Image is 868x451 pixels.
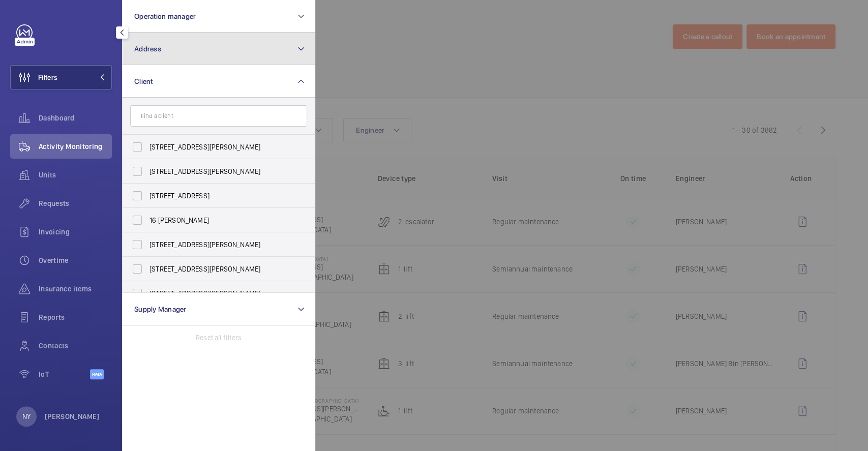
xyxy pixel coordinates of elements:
span: Beta [90,369,104,379]
p: [PERSON_NAME] [45,411,100,422]
p: NY [22,411,31,422]
span: Reports [39,312,112,322]
span: Contacts [39,341,112,351]
span: Insurance items [39,284,112,294]
span: Invoicing [39,227,112,237]
span: IoT [39,369,90,379]
span: Filters [38,72,57,82]
span: Requests [39,198,112,208]
span: Units [39,170,112,180]
button: Filters [10,65,112,89]
span: Dashboard [39,113,112,123]
span: Overtime [39,255,112,265]
span: Activity Monitoring [39,141,112,152]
